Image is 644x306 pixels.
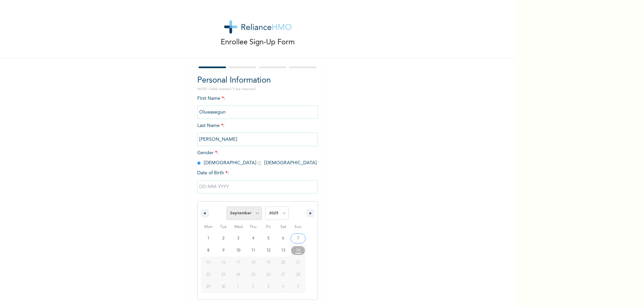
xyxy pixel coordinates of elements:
[261,232,276,245] button: 5
[276,269,291,281] button: 27
[261,245,276,257] button: 12
[216,257,231,269] button: 16
[290,222,306,232] span: Sun
[197,105,318,119] input: Enter your first name
[236,245,240,257] span: 10
[197,123,318,142] span: Last Name :
[281,269,285,281] span: 27
[197,87,318,92] p: NOTE: Fields marked (*) are required
[216,281,231,293] button: 30
[296,269,300,281] span: 28
[266,269,270,281] span: 26
[231,269,246,281] button: 24
[236,269,240,281] span: 24
[201,269,216,281] button: 22
[197,150,317,165] span: Gender : [DEMOGRAPHIC_DATA] [DEMOGRAPHIC_DATA]
[224,20,291,34] img: logo
[251,269,255,281] span: 25
[216,269,231,281] button: 23
[221,257,225,269] span: 16
[251,245,255,257] span: 11
[276,222,291,232] span: Sat
[296,257,300,269] span: 21
[261,222,276,232] span: Fri
[197,96,318,115] span: First Name :
[201,257,216,269] button: 15
[266,245,270,257] span: 12
[221,269,225,281] span: 23
[216,232,231,245] button: 2
[276,245,291,257] button: 13
[290,232,306,245] button: 7
[246,222,261,232] span: Thu
[276,232,291,245] button: 6
[296,245,301,257] span: 14
[197,170,229,177] span: Date of Birth :
[206,257,210,269] span: 15
[222,232,224,245] span: 2
[231,245,246,257] button: 10
[290,269,306,281] button: 28
[236,257,240,269] span: 17
[231,257,246,269] button: 17
[221,37,295,48] p: Enrollee Sign-Up Form
[221,281,225,293] span: 30
[290,245,306,257] button: 14
[201,222,216,232] span: Mon
[281,257,285,269] span: 20
[246,257,261,269] button: 18
[216,245,231,257] button: 9
[201,245,216,257] button: 8
[261,257,276,269] button: 19
[281,245,285,257] span: 13
[282,232,284,245] span: 6
[237,232,239,245] span: 3
[207,245,209,257] span: 8
[246,232,261,245] button: 4
[216,222,231,232] span: Tue
[231,222,246,232] span: Wed
[197,133,318,146] input: Enter your last name
[246,269,261,281] button: 25
[252,232,254,245] span: 4
[231,232,246,245] button: 3
[201,281,216,293] button: 29
[207,232,209,245] span: 1
[246,245,261,257] button: 11
[251,257,255,269] span: 18
[276,257,291,269] button: 20
[197,180,318,193] input: DD-MM-YYYY
[206,281,210,293] span: 29
[201,232,216,245] button: 1
[290,257,306,269] button: 21
[297,232,299,245] span: 7
[261,269,276,281] button: 26
[266,257,270,269] span: 19
[267,232,269,245] span: 5
[222,245,224,257] span: 9
[197,75,318,87] h2: Personal Information
[206,269,210,281] span: 22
